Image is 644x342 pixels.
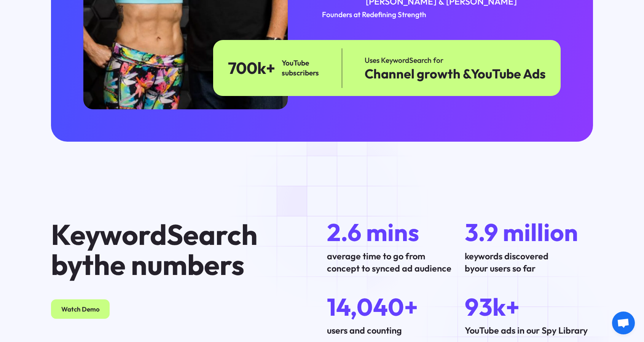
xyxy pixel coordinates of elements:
div: 3.9 million [465,219,593,245]
div: 700k+ [228,59,275,77]
div: 14,040+ [327,294,455,320]
a: Watch Demo [51,299,110,319]
h2: KeywordSearch by [51,219,278,280]
div: YouTube ads in our Spy Library [465,324,593,337]
div: YouTube subscribers [282,58,319,78]
div: Uses KeywordSearch for [365,55,546,66]
div: users and counting [327,324,455,337]
div: 93k+ [465,294,593,320]
div: average time to go from concept to synced ad audience [327,250,455,275]
div: Channel growth & [365,66,546,82]
div: Founders at Redefining Strength [322,9,561,21]
span: our users so far [475,263,536,274]
div: keywords discovered by [465,250,593,275]
div: 2.6 mins [327,219,455,245]
a: Open chat [612,312,635,334]
span: YouTube Ads [471,66,546,82]
span: the numbers [82,246,244,282]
